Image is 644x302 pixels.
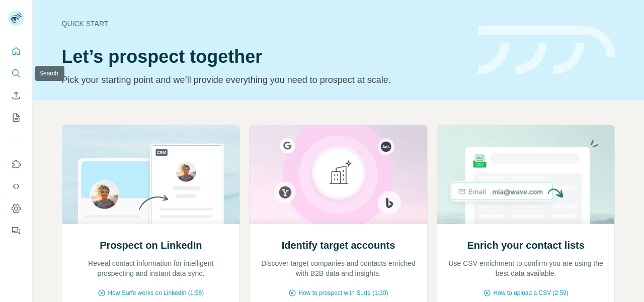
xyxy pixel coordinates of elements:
button: My lists [8,109,24,127]
button: Feedback [8,222,24,240]
p: Reveal contact information for intelligent prospecting and instant data sync. [72,258,230,278]
span: How Surfe works on LinkedIn (1:58) [108,288,204,297]
button: Dashboard [8,199,24,218]
h2: Identify target accounts [282,238,395,252]
button: Quick start [8,42,24,60]
button: Use Surfe API [8,177,24,195]
h2: Prospect on LinkedIn [100,238,202,252]
img: Enrich your contact lists [437,125,615,224]
p: Discover target companies and contacts enriched with B2B data and insights. [260,258,417,278]
p: Use CSV enrichment to confirm you are using the best data available. [447,258,605,278]
img: Prospect on LinkedIn [62,125,240,224]
img: Identify target accounts [249,125,428,224]
div: Quick start [62,19,466,29]
h2: Enrich your contact lists [467,238,584,252]
button: Search [8,64,24,82]
button: Enrich CSV [8,86,24,105]
button: Use Surfe on LinkedIn [8,155,24,173]
img: banner [478,26,615,75]
p: Pick your starting point and we’ll provide everything you need to prospect at scale. [62,73,466,87]
span: How to upload a CSV (2:59) [493,288,568,297]
h1: Let’s prospect together [62,47,466,67]
span: How to prospect with Surfe (1:30) [298,288,388,297]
